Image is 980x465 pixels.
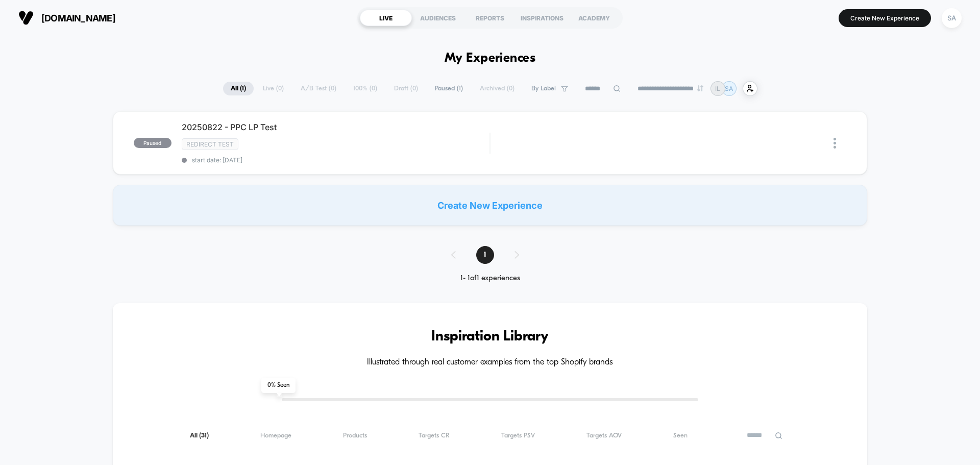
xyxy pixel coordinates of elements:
span: Targets CR [419,432,450,439]
div: SA [942,8,962,28]
div: AUDIENCES [412,10,464,26]
span: Redirect Test [182,138,238,150]
div: INSPIRATIONS [516,10,568,26]
div: 1 - 1 of 1 experiences [441,274,540,283]
img: end [697,85,703,91]
div: Create New Experience [113,185,867,226]
button: [DOMAIN_NAME] [15,10,118,26]
span: All ( 1 ) [223,82,254,95]
span: 0 % Seen [261,378,296,393]
span: Paused ( 1 ) [427,82,471,95]
p: SA [725,85,733,92]
button: Create New Experience [839,9,931,27]
span: Targets PSV [501,432,535,439]
span: All [190,432,209,439]
img: Visually logo [18,10,34,26]
div: LIVE [360,10,412,26]
span: paused [134,138,171,148]
span: Homepage [260,432,291,439]
span: start date: [DATE] [182,156,489,164]
button: SA [939,8,965,29]
div: REPORTS [464,10,516,26]
h1: My Experiences [445,51,536,66]
p: IL [715,85,720,92]
div: ACADEMY [568,10,620,26]
span: 1 [476,246,494,264]
span: Targets AOV [586,432,622,439]
span: Products [343,432,367,439]
span: 20250822 - PPC LP Test [182,122,489,132]
h3: Inspiration Library [143,329,837,345]
h4: Illustrated through real customer examples from the top Shopify brands [143,358,837,368]
span: ( 31 ) [199,432,209,439]
span: Seen [673,432,688,439]
span: By Label [531,85,556,92]
img: close [834,138,836,149]
span: [DOMAIN_NAME] [41,13,115,23]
